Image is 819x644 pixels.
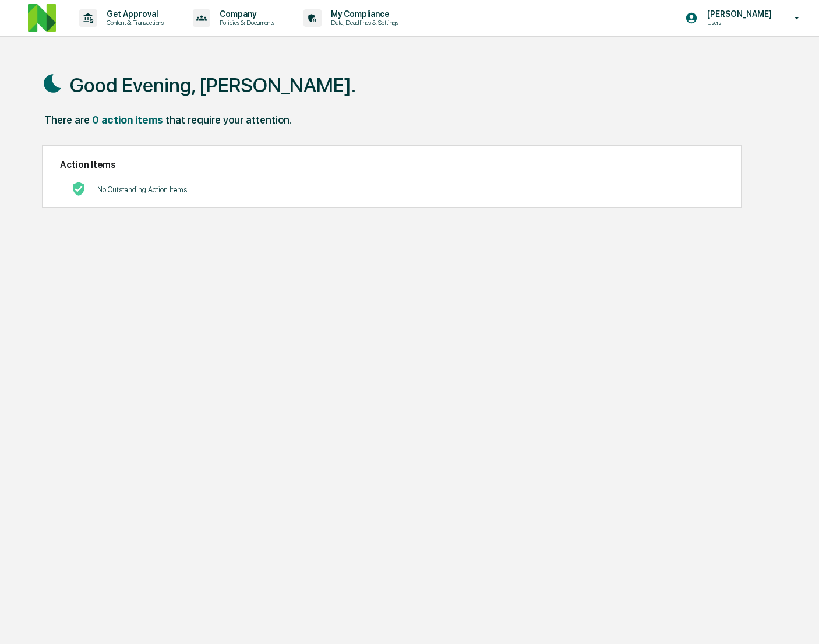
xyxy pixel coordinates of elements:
div: that require your attention. [165,114,292,126]
p: My Compliance [322,9,404,19]
div: There are [44,114,90,126]
p: Company [210,9,280,19]
div: 0 action items [92,114,163,126]
img: logo [28,4,56,32]
img: No Actions logo [72,182,86,196]
p: Data, Deadlines & Settings [322,19,404,27]
p: No Outstanding Action Items [97,185,187,194]
p: Content & Transactions [97,19,170,27]
p: [PERSON_NAME] [698,9,778,19]
h1: Good Evening, [PERSON_NAME]. [70,73,356,97]
h2: Action Items [60,159,723,170]
p: Policies & Documents [210,19,280,27]
p: Users [698,19,778,27]
p: Get Approval [97,9,170,19]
